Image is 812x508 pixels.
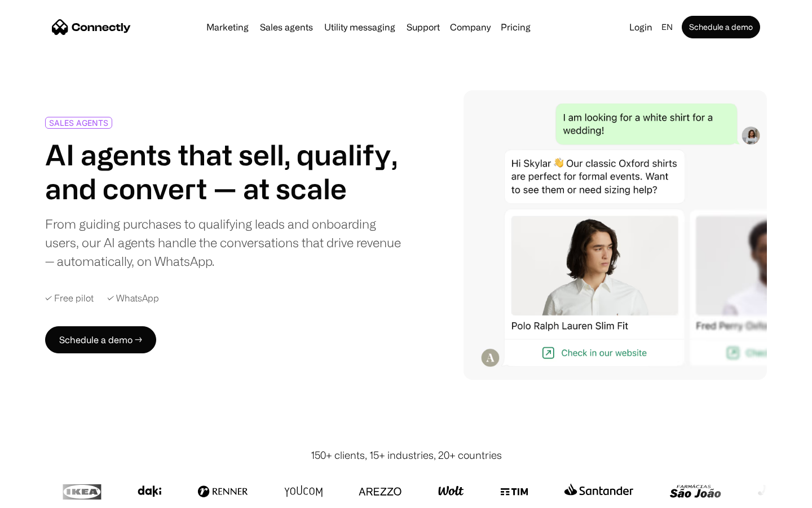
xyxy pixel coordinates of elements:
[625,19,657,35] a: Login
[450,19,491,35] div: Company
[447,19,494,35] div: Company
[496,23,535,32] a: Pricing
[402,23,444,32] a: Support
[23,488,68,504] ul: Language list
[202,23,253,32] a: Marketing
[107,293,159,304] div: ✓ WhatsApp
[11,487,68,504] aside: Language selected: English
[661,19,673,35] div: en
[49,119,108,127] div: SALES AGENTS
[45,138,401,205] h1: AI agents that sell, qualify, and convert — at scale
[52,19,131,36] a: home
[311,448,502,463] div: 150+ clients, 15+ industries, 20+ countries
[45,293,94,304] div: ✓ Free pilot
[45,326,156,353] a: Schedule a demo →
[320,23,400,32] a: Utility messaging
[682,16,760,38] a: Schedule a demo
[45,214,401,270] div: From guiding purchases to qualifying leads and onboarding users, our AI agents handle the convers...
[255,23,317,32] a: Sales agents
[657,19,679,35] div: en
